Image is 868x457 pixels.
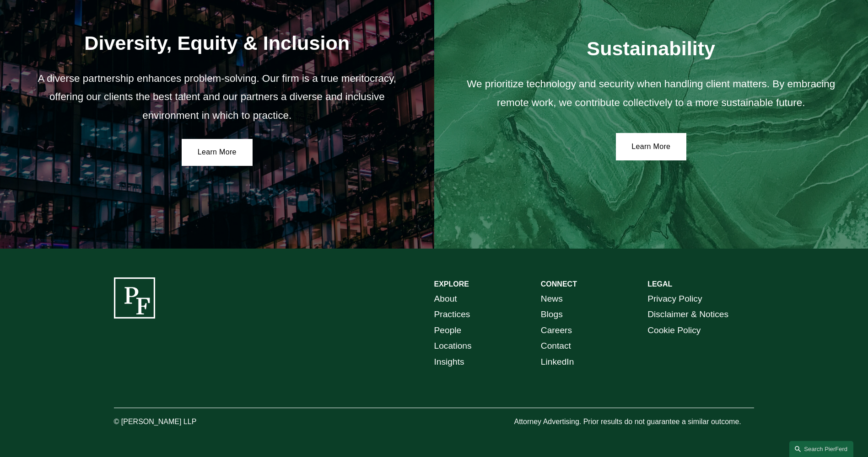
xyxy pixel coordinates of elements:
a: People [434,323,462,339]
a: Insights [434,354,464,370]
a: Blogs [541,307,563,323]
h2: Diversity, Equity & Inclusion [26,31,408,55]
a: Locations [434,338,472,354]
a: Privacy Policy [647,291,702,307]
strong: CONNECT [541,280,577,288]
a: News [541,291,563,307]
strong: EXPLORE [434,280,469,288]
a: Learn More [182,139,253,166]
h2: Sustainability [460,37,842,60]
a: Careers [541,323,572,339]
a: Cookie Policy [647,323,701,339]
a: Contact [541,338,571,354]
a: Learn More [616,133,687,160]
p: © [PERSON_NAME] LLP [114,415,248,429]
a: About [434,291,457,307]
a: Practices [434,307,470,323]
p: We prioritize technology and security when handling client matters. By embracing remote work, we ... [460,75,842,112]
a: Disclaimer & Notices [647,307,728,323]
strong: LEGAL [647,280,672,288]
p: Attorney Advertising. Prior results do not guarantee a similar outcome. [514,415,754,429]
p: A diverse partnership enhances problem-solving. Our firm is a true meritocracy, offering our clie... [26,69,408,125]
a: LinkedIn [541,354,574,370]
a: Search this site [789,441,853,457]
